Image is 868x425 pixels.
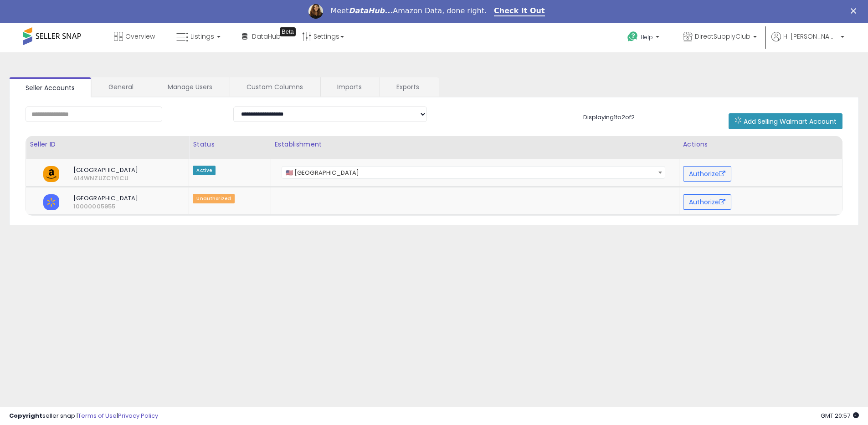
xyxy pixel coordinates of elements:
[193,166,216,175] span: Active
[230,77,319,96] a: Custom Columns
[67,174,83,182] span: A14WNZUZC1YICU
[676,23,764,52] a: DirectSupplyClub
[771,32,844,52] a: Hi [PERSON_NAME]
[683,194,731,210] button: Authorize
[783,32,838,41] span: Hi [PERSON_NAME]
[9,77,91,97] a: Seller Accounts
[620,24,668,52] a: Help
[494,6,545,16] a: Check It Out
[380,77,438,96] a: Exports
[107,23,162,50] a: Overview
[295,23,351,50] a: Settings
[67,194,169,202] span: [GEOGRAPHIC_DATA]
[67,166,169,174] span: [GEOGRAPHIC_DATA]
[683,140,838,149] div: Actions
[851,8,860,14] div: Close
[744,117,837,126] span: Add Selling Walmart Account
[190,32,214,41] span: Listings
[275,140,675,149] div: Establishment
[330,6,487,15] div: Meet Amazon Data, done right.
[235,23,288,50] a: DataHub
[193,194,235,203] span: Unauthorized
[683,166,731,182] button: Authorize
[43,194,59,210] img: walmart.png
[193,140,267,149] div: Status
[282,166,665,179] span: 🇺🇸 United States
[583,113,635,121] span: Displaying 1 to 2 of 2
[252,32,281,41] span: DataHub
[695,32,750,41] span: DirectSupplyClub
[9,411,42,420] strong: Copyright
[641,33,653,41] span: Help
[169,23,227,50] a: Listings
[151,77,229,96] a: Manage Users
[308,4,323,19] img: Profile image for Georgie
[282,167,665,179] span: 🇺🇸 United States
[67,202,83,211] span: 10000005955
[43,166,59,182] img: amazon.png
[30,140,185,149] div: Seller ID
[92,77,150,96] a: General
[78,411,117,420] a: Terms of Use
[125,32,155,41] span: Overview
[729,113,842,129] button: Add Selling Walmart Account
[821,411,859,420] span: 2025-09-8 20:57 GMT
[9,412,158,420] div: seller snap | |
[118,411,158,420] a: Privacy Policy
[349,6,393,15] i: DataHub...
[627,31,638,42] i: Get Help
[280,27,296,36] div: Tooltip anchor
[321,77,379,96] a: Imports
